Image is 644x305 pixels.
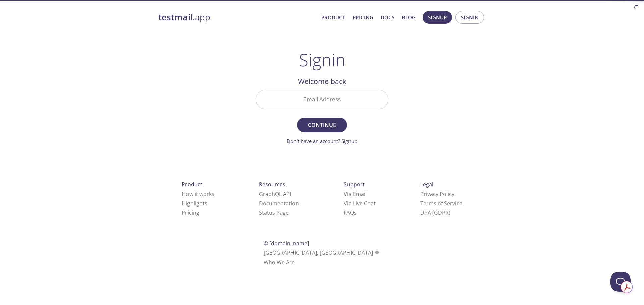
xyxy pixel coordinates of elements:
span: Resources [259,181,285,188]
a: Privacy Policy [420,190,454,198]
span: Product [182,181,202,188]
span: Support [344,181,365,188]
span: s [354,209,357,216]
strong: testmail [158,11,193,23]
a: Blog [402,13,416,22]
span: Continue [304,120,340,130]
a: Product [321,13,345,22]
button: Signup [423,11,452,24]
a: Via Email [344,190,367,198]
span: Signin [461,13,479,22]
a: Via Live Chat [344,200,376,207]
a: Status Page [259,209,289,216]
span: © [DOMAIN_NAME] [264,240,309,247]
a: Pricing [182,209,199,216]
span: Signup [428,13,447,22]
span: Legal [420,181,433,188]
button: Signin [455,11,484,24]
a: Documentation [259,200,299,207]
a: Who We Are [264,259,295,266]
a: DPA (GDPR) [420,209,450,216]
a: How it works [182,190,214,198]
iframe: Help Scout Beacon - Open [610,272,631,292]
span: [GEOGRAPHIC_DATA], [GEOGRAPHIC_DATA] [264,249,381,256]
a: testmail.app [158,12,316,23]
h1: Signin [299,50,345,70]
a: Pricing [353,13,373,22]
a: Docs [381,13,394,22]
a: Terms of Service [420,200,462,207]
a: Don't have an account? Signup [287,138,357,144]
a: FAQ [344,209,357,216]
a: GraphQL API [259,190,291,198]
a: Highlights [182,200,207,207]
button: Continue [297,118,347,132]
h2: Welcome back [256,76,388,87]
